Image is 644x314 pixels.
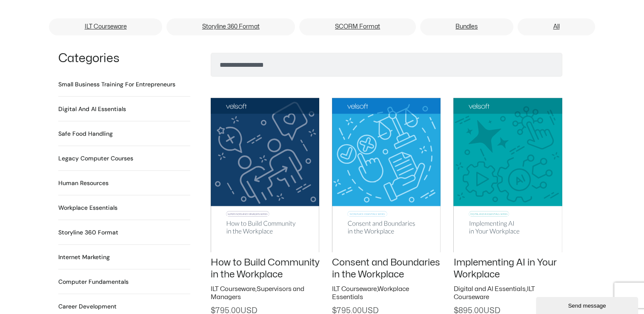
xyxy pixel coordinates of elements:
h2: Safe Food Handling [58,129,113,138]
a: Visit product category Human Resources [58,179,109,188]
a: Visit product category Workplace Essentials [58,203,117,212]
h2: , [211,285,319,302]
a: Storyline 360 Format [166,18,295,35]
h2: Career Development [58,302,117,311]
a: SCORM Format [299,18,415,35]
a: ILT Courseware [332,286,377,292]
a: Implementing AI in Your Workplace [453,258,556,280]
h2: Internet Marketing [58,253,110,262]
h2: Human Resources [58,179,109,188]
h2: Workplace Essentials [58,203,117,212]
a: Visit product category Legacy Computer Courses [58,154,133,163]
h2: Storyline 360 Format [58,228,118,237]
a: Visit product category Computer Fundamentals [58,277,129,286]
h1: Categories [58,53,190,65]
a: ILT Courseware [211,286,255,292]
a: Bundles [420,18,513,35]
h2: , [332,285,441,302]
a: All [518,18,595,35]
a: Visit product category Storyline 360 Format [58,228,118,237]
a: Visit product category Career Development [58,302,117,311]
nav: Menu [49,18,595,38]
a: Digital and AI Essentials [453,286,525,292]
iframe: chat widget [536,295,640,314]
a: Visit product category Internet Marketing [58,253,110,262]
a: Visit product category Safe Food Handling [58,129,113,138]
h2: , [453,285,562,302]
a: How to Build Community in the Workplace [211,258,319,280]
h2: Small Business Training for Entrepreneurs [58,80,175,89]
a: Consent and Boundaries in the Workplace [332,258,440,280]
h2: Legacy Computer Courses [58,154,133,163]
a: Supervisors and Managers [211,286,304,301]
h2: Digital and AI Essentials [58,105,126,114]
h2: Computer Fundamentals [58,277,129,286]
a: Visit product category Small Business Training for Entrepreneurs [58,80,175,89]
a: Visit product category Digital and AI Essentials [58,105,126,114]
a: ILT Courseware [49,18,162,35]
